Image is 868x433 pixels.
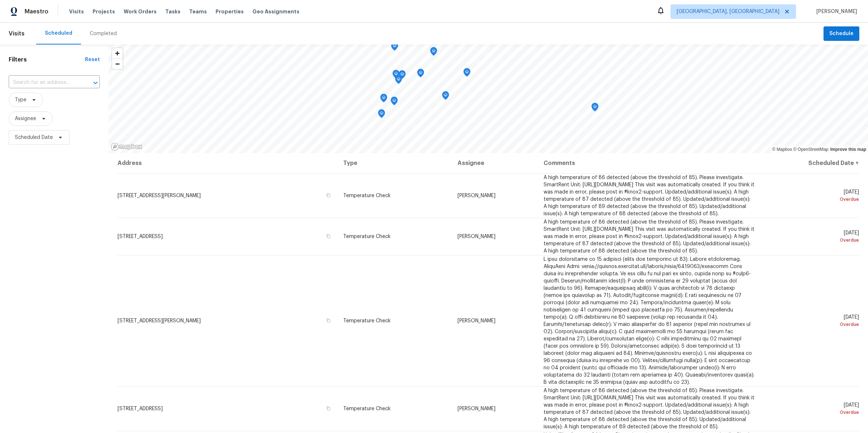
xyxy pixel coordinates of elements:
span: [PERSON_NAME] [813,8,857,15]
div: Map marker [463,68,471,79]
span: [DATE] [766,403,859,416]
button: Schedule [824,26,859,41]
button: Copy Address [325,233,332,239]
span: A high temperature of 86 detected (above the threshold of 85). Please investigate. SmartRent Unit... [544,220,754,254]
span: [STREET_ADDRESS][PERSON_NAME] [118,193,201,198]
span: A high temperature of 86 detected (above the threshold of 85). Please investigate. SmartRent Unit... [544,175,754,216]
div: Overdue [766,196,859,203]
span: Properties [216,8,244,15]
span: [DATE] [766,190,859,203]
span: [STREET_ADDRESS] [118,406,163,411]
div: Map marker [380,94,387,105]
th: Address [117,153,337,173]
span: Tasks [165,9,180,14]
div: Map marker [417,69,424,80]
div: Map marker [399,70,406,81]
span: Type [15,96,26,103]
span: [STREET_ADDRESS][PERSON_NAME] [118,318,201,323]
a: OpenStreetMap [793,147,828,152]
span: Assignee [15,115,36,122]
button: Copy Address [325,192,332,199]
div: Reset [85,56,100,63]
div: Map marker [395,75,402,86]
a: Mapbox [772,147,792,152]
span: Geo Assignments [252,8,299,15]
button: Zoom out [112,59,123,69]
h1: Filters [9,56,85,63]
span: Temperature Check [343,234,391,239]
th: Comments [538,153,761,173]
div: Map marker [378,109,385,120]
span: [PERSON_NAME] [458,406,495,411]
span: [DATE] [766,315,859,328]
div: Map marker [392,70,400,81]
div: Map marker [430,47,437,58]
div: Map marker [391,97,398,108]
button: Copy Address [325,317,332,324]
span: [PERSON_NAME] [458,318,495,323]
div: Map marker [391,42,398,53]
span: [PERSON_NAME] [458,193,495,198]
th: Type [337,153,452,173]
span: A high temperature of 86 detected (above the threshold of 85). Please investigate. SmartRent Unit... [544,388,754,429]
span: Work Orders [124,8,157,15]
span: Maestro [25,8,48,15]
span: Temperature Check [343,193,391,198]
div: Overdue [766,409,859,416]
span: [DATE] [766,230,859,244]
button: Zoom in [112,48,123,59]
button: Open [90,78,101,88]
span: Visits [9,26,25,42]
span: Temperature Check [343,318,391,323]
div: Completed [90,30,117,37]
input: Search for an address... [9,77,80,88]
a: Improve this map [830,147,866,152]
th: Scheduled Date ↑ [761,153,859,173]
th: Assignee [452,153,538,173]
div: Overdue [766,321,859,328]
div: Map marker [591,103,599,114]
span: Teams [189,8,207,15]
span: [PERSON_NAME] [458,234,495,239]
span: Visits [69,8,84,15]
span: [GEOGRAPHIC_DATA], [GEOGRAPHIC_DATA] [677,8,779,15]
span: [STREET_ADDRESS] [118,234,163,239]
div: Map marker [442,91,449,102]
span: Projects [93,8,115,15]
button: Copy Address [325,405,332,412]
span: Scheduled Date [15,134,53,141]
canvas: Map [109,44,868,153]
span: L ipsu dolorsitame co 15 adipisci (elits doe temporinc ut 83). Labore etdoloremag. AliquAeni Admi... [544,257,754,385]
span: Temperature Check [343,406,391,411]
div: Overdue [766,237,859,244]
a: Mapbox homepage [111,143,142,151]
span: Schedule [829,29,854,38]
div: Scheduled [45,30,72,37]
